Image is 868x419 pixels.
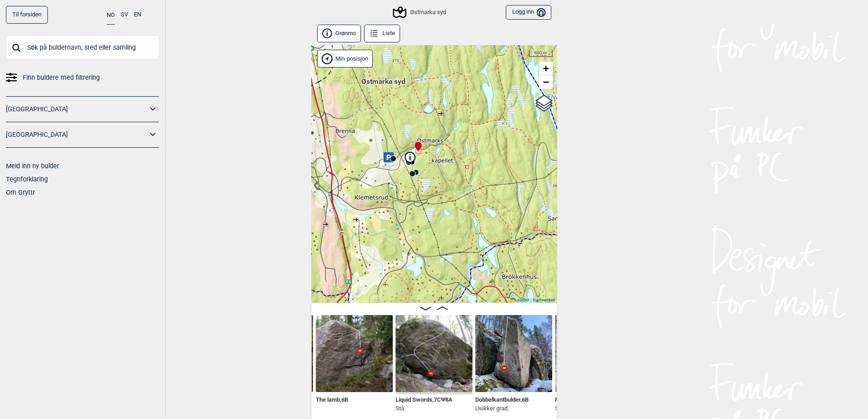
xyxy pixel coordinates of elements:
a: Zoom in [539,62,553,75]
a: Leaflet [510,297,529,302]
span: The lamb , 6B [316,394,348,403]
p: Sittstart. Blokket lengst [555,404,615,413]
input: Søk på buldernavn, sted eller samling [6,36,159,59]
span: Liquid Swords , 7C Ψ 8A [395,394,452,403]
a: Til forsiden [6,6,48,24]
div: 500 m [529,50,553,57]
span: + [543,62,549,74]
span: Finn buldere med filtrering [23,71,100,84]
a: Finn buldere med filtrering [6,71,159,84]
span: | [530,297,532,302]
a: Zoom out [539,75,553,89]
a: Kartverket [533,297,555,302]
a: Meld inn ny bulder [6,162,59,170]
button: Liste [364,25,401,42]
div: Østmarka syd [394,7,446,18]
span: − [543,76,549,88]
button: SV [121,6,128,24]
img: Feit pipa [555,315,632,392]
a: Om Gryttr [6,189,35,196]
div: Østmarka syd [381,67,386,73]
button: EN [134,6,141,24]
img: The lamb 200824 [316,315,393,392]
span: Dobbelkantbulder , 6B [475,394,529,403]
img: Dobbelkantbulder 210130 [475,315,552,392]
p: Usikker grad. [475,404,529,413]
button: NO [107,6,115,25]
a: [GEOGRAPHIC_DATA] [6,128,147,141]
img: Liquid swords ss 200823 [395,315,473,392]
button: Grønmo [317,25,361,42]
div: Vis min posisjon [317,50,373,67]
a: Layers [535,93,553,114]
a: Tegnforklaring [6,176,48,183]
p: Stå. [395,404,452,413]
a: [GEOGRAPHIC_DATA] [6,103,147,116]
span: Feit pipa , 6B [555,394,585,403]
button: Logg inn [506,5,551,20]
